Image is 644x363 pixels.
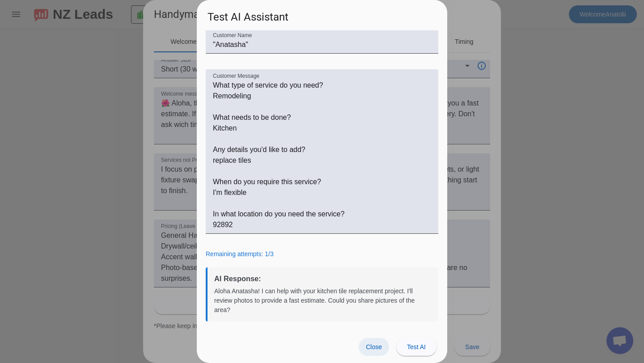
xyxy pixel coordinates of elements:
span: Close [366,343,382,350]
mat-label: Customer Message [213,73,259,79]
button: Close [359,338,389,356]
mat-label: Customer Name [213,33,252,38]
button: Test AI [396,338,436,356]
span: Test AI [407,343,426,350]
div: Aloha Anatasha! I can help with your kitchen tile replacement project. I'll review photos to prov... [214,287,432,315]
h3: AI Response: [214,274,432,283]
span: Remaining attempts: 1/3 [206,250,274,257]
